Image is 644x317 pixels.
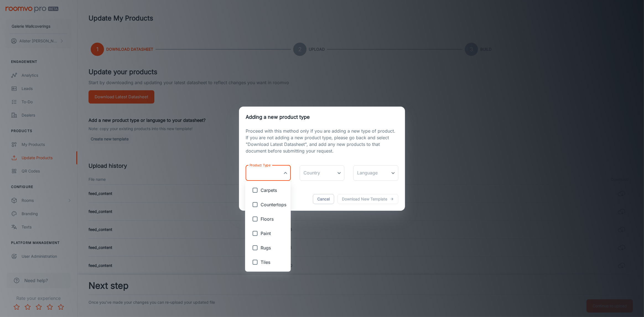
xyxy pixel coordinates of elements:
span: Countertops [261,201,286,208]
span: Carpets [261,187,286,194]
span: Rugs [261,244,286,251]
span: Floors [261,216,286,222]
span: Tiles [261,259,286,266]
span: Paint [261,230,286,237]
